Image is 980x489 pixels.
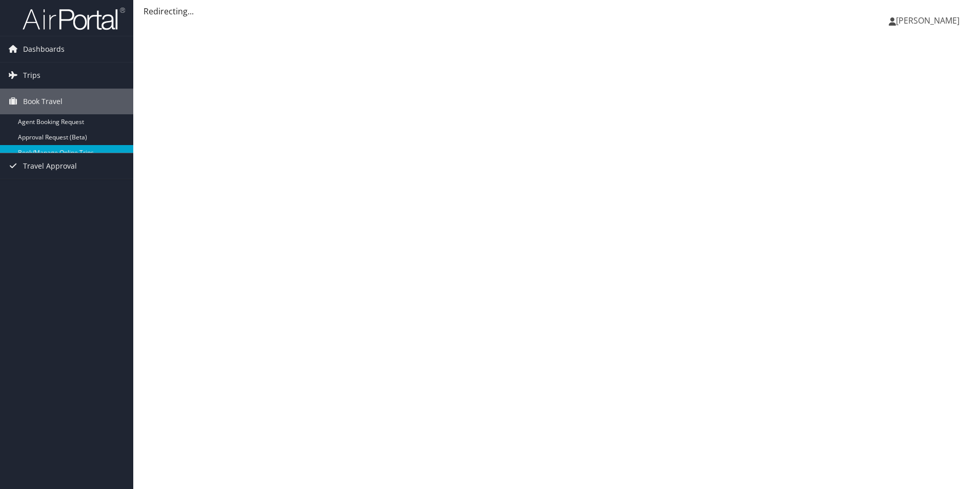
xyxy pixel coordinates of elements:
span: Book Travel [23,89,63,114]
a: [PERSON_NAME] [889,5,970,36]
img: airportal-logo.png [23,7,125,31]
span: [PERSON_NAME] [896,15,959,26]
span: Travel Approval [23,153,77,179]
span: Dashboards [23,36,65,62]
span: Trips [23,63,40,88]
div: Redirecting... [144,5,970,17]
